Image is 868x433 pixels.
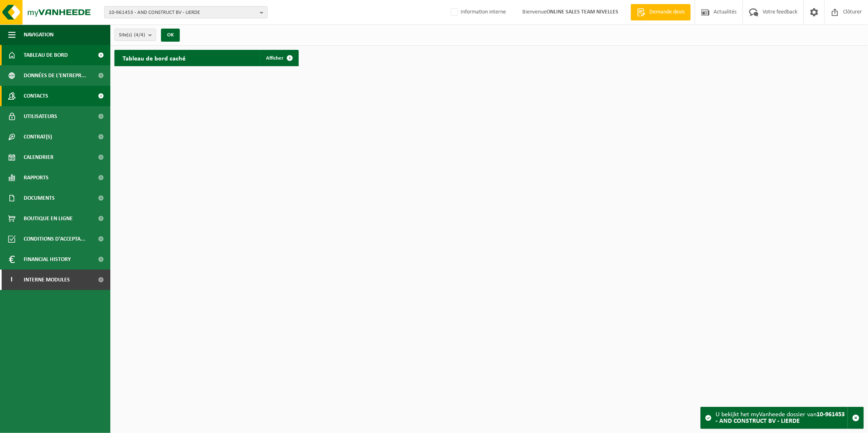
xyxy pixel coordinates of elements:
a: Demande devis [631,4,691,20]
span: Calendrier [24,147,54,167]
span: Documents [24,188,55,208]
span: 10-961453 - AND CONSTRUCT BV - LIERDE [109,7,257,19]
span: I [8,270,16,290]
div: U bekijkt het myVanheede dossier van [716,407,848,429]
span: Site(s) [119,29,145,41]
span: Interne modules [24,270,70,290]
span: Rapports [24,167,49,188]
span: Financial History [24,249,71,270]
span: Contacts [24,86,48,106]
span: Navigation [24,25,54,45]
span: Utilisateurs [24,106,57,127]
span: Données de l'entrepr... [24,65,86,86]
a: Afficher [260,50,298,66]
span: Afficher [266,56,284,61]
button: Site(s)(4/4) [114,29,156,41]
span: Boutique en ligne [24,208,73,229]
span: Tableau de bord [24,45,68,65]
button: OK [161,29,180,42]
span: Contrat(s) [24,127,52,147]
strong: ONLINE SALES TEAM NIVELLES [546,9,618,15]
span: Demande devis [647,8,687,16]
strong: 10-961453 - AND CONSTRUCT BV - LIERDE [716,411,845,424]
label: Information interne [449,6,506,18]
h2: Tableau de bord caché [114,50,194,66]
span: Conditions d'accepta... [24,229,85,249]
count: (4/4) [134,32,145,38]
button: 10-961453 - AND CONSTRUCT BV - LIERDE [104,6,268,18]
